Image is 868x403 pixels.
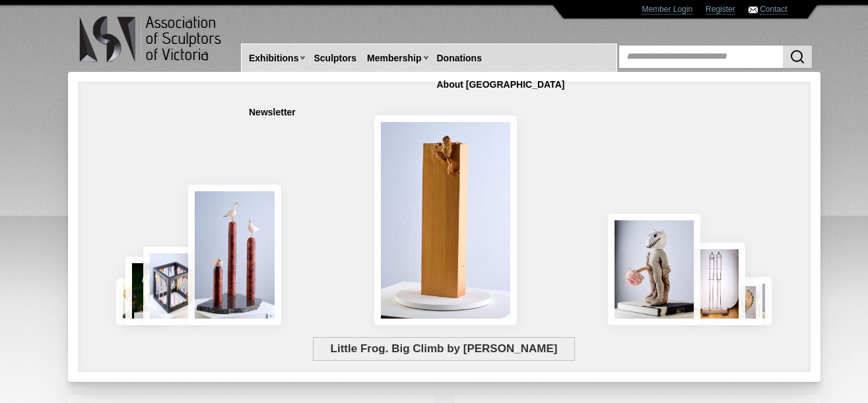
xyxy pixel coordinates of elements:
img: logo.png [79,13,224,65]
a: Exhibitions [244,46,304,71]
a: Newsletter [244,100,301,125]
img: Search [789,49,805,65]
a: About [GEOGRAPHIC_DATA] [432,73,570,97]
img: Let There Be Light [608,214,701,325]
a: Contact [760,5,787,15]
img: Swingers [685,243,745,325]
a: Sculptors [308,46,362,71]
a: Membership [362,46,426,71]
img: Waiting together for the Home coming [737,277,772,325]
span: Little Frog. Big Climb by [PERSON_NAME] [313,337,575,361]
img: Contact ASV [749,7,758,13]
a: Member Login [642,5,692,15]
a: Register [706,5,735,15]
img: Rising Tides [188,185,282,325]
a: Donations [432,46,487,71]
img: Little Frog. Big Climb [374,115,517,325]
